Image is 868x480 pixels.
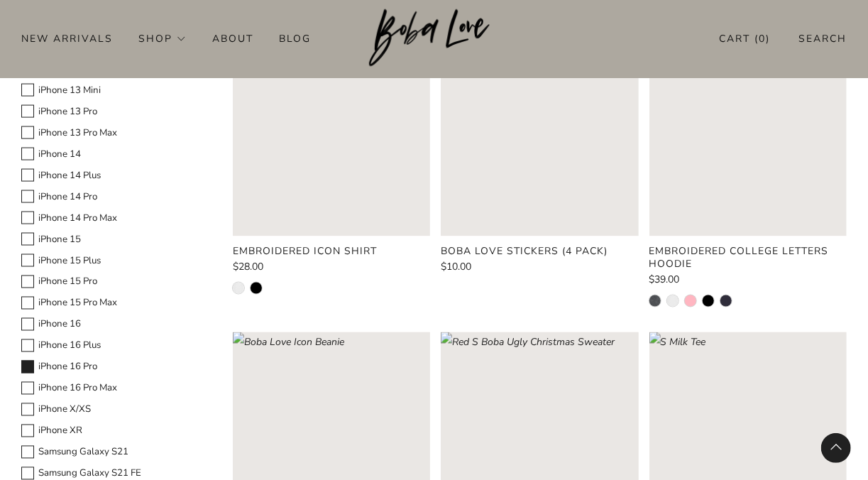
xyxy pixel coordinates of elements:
[21,317,211,333] label: iPhone 16
[21,27,113,50] a: New Arrivals
[21,82,211,99] label: iPhone 13 Mini
[441,38,638,236] image-skeleton: Loading image: Boba Love Stickers (4 Pack)
[21,125,211,141] label: iPhone 13 Pro Max
[21,295,211,312] label: iPhone 15 Pro Max
[21,146,211,163] label: iPhone 14
[719,27,770,50] a: Cart
[649,245,847,271] a: Embroidered College Letters Hoodie
[233,262,430,272] a: $28.00
[279,27,311,50] a: Blog
[138,27,187,50] a: Shop
[21,402,211,418] label: iPhone X/XS
[759,32,766,45] items-count: 0
[21,423,211,440] label: iPhone XR
[21,444,211,461] label: Samsung Galaxy S21
[21,168,211,184] label: iPhone 14 Plus
[212,27,253,50] a: About
[649,275,847,285] a: $39.00
[233,245,430,258] a: Embroidered Icon Shirt
[369,9,499,68] a: Boba Love
[441,262,638,272] a: $10.00
[441,244,608,258] product-card-title: Boba Love Stickers (4 Pack)
[649,273,680,286] span: $39.00
[441,38,638,236] a: Boba Love Stickers (4 Pack) Loading image: Boba Love Stickers (4 Pack)
[21,253,211,269] label: iPhone 15 Plus
[21,381,211,397] label: iPhone 16 Pro Max
[21,359,211,376] label: iPhone 16 Pro
[233,38,430,236] a: White XS Embroidered Icon Shirt Loading image: White XS Embroidered Icon Shirt
[21,104,211,120] label: iPhone 13 Pro
[649,244,829,271] product-card-title: Embroidered College Letters Hoodie
[21,210,211,227] label: iPhone 14 Pro Max
[21,231,211,248] label: iPhone 15
[233,244,377,258] product-card-title: Embroidered Icon Shirt
[441,260,471,273] span: $10.00
[821,433,851,463] back-to-top-button: Back to top
[21,189,211,205] label: iPhone 14 Pro
[21,274,211,290] label: iPhone 15 Pro
[21,338,211,354] label: iPhone 16 Plus
[369,9,499,67] img: Boba Love
[233,260,263,273] span: $28.00
[798,27,847,50] a: Search
[441,245,638,258] a: Boba Love Stickers (4 Pack)
[649,38,847,236] a: Dark Heather S Embroidered College Letters Hoodie Loading image: Dark Heather S Embroidered Colle...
